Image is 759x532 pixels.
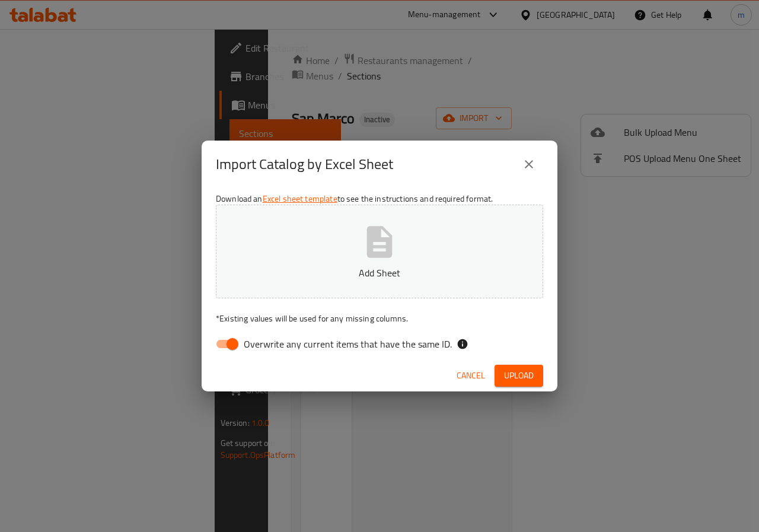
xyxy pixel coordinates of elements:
button: Cancel [452,365,490,387]
p: Existing values will be used for any missing columns. [216,313,543,324]
span: Overwrite any current items that have the same ID. [244,337,452,351]
a: Excel sheet template [263,191,337,206]
button: Add Sheet [216,205,543,298]
span: Upload [504,368,534,383]
p: Add Sheet [234,266,525,280]
button: Upload [495,365,543,387]
span: Cancel [457,368,485,383]
div: Download an to see the instructions and required format. [202,188,557,360]
svg: If the overwrite option isn't selected, then the items that match an existing ID will be ignored ... [457,338,468,350]
h2: Import Catalog by Excel Sheet [216,155,393,174]
button: close [515,150,543,179]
